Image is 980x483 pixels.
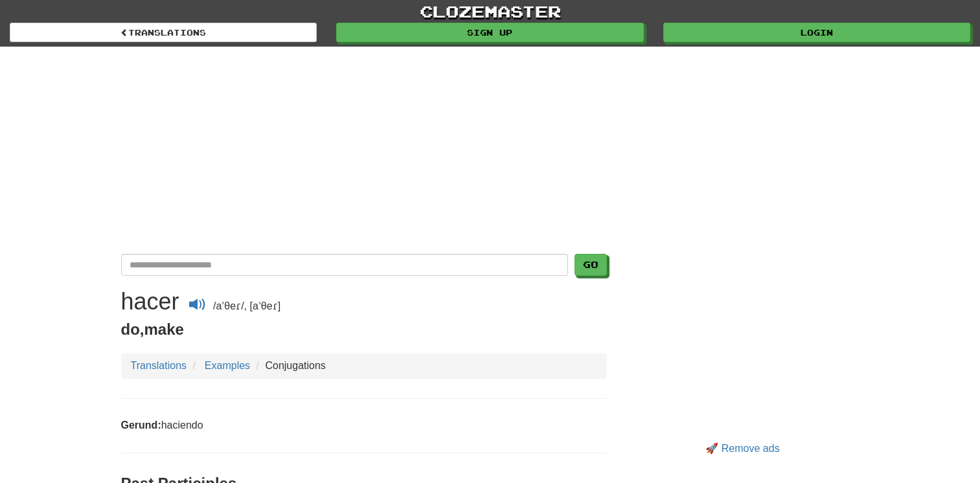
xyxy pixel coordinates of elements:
span: make [144,320,184,338]
h1: hacer [121,288,179,315]
div: /aˈθeɾ/, [aˈθeɾ] [121,289,607,319]
a: Sign up [336,23,643,42]
span: do [121,320,140,338]
button: Play audio hacer [182,295,213,319]
p: , [121,319,607,341]
iframe: Advertisement [626,254,860,435]
button: Go [575,254,607,276]
iframe: Advertisement [121,60,860,241]
a: 🚀 Remove ads [705,443,779,454]
strong: Gerund: [121,420,161,431]
a: Examples [205,360,250,371]
a: Translations [10,23,317,42]
li: Conjugations [253,359,326,374]
p: haciendo [121,418,607,433]
a: Login [663,23,970,42]
input: Translate Spanish-English [121,254,568,276]
a: Translations [131,360,187,371]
